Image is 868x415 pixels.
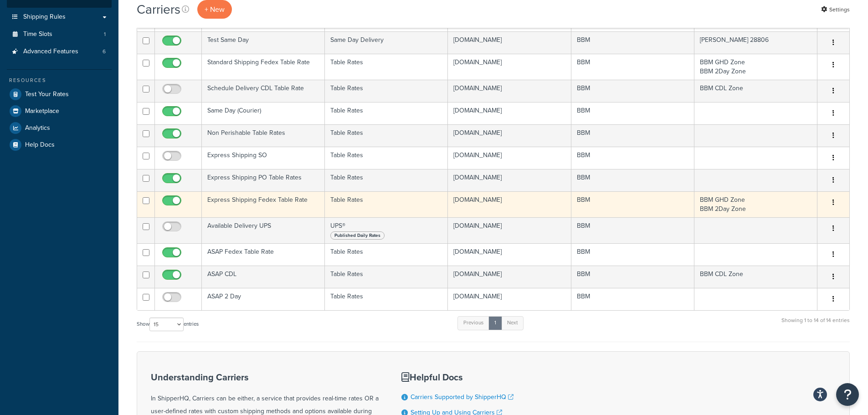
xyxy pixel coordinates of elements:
td: UPS® [325,217,448,243]
a: Analytics [7,120,112,136]
span: 1 [104,31,106,38]
td: Non Perishable Table Rates [202,124,325,147]
li: Time Slots [7,26,112,43]
select: Showentries [149,318,184,331]
td: [DOMAIN_NAME] [448,124,571,147]
td: ASAP CDL [202,266,325,288]
td: BBM GHD Zone BBM 2Day Zone [694,54,817,80]
label: Show entries [137,318,199,331]
button: Open Resource Center [836,383,859,406]
a: Advanced Features 6 [7,43,112,60]
span: Analytics [25,124,50,132]
td: BBM [571,191,694,217]
td: [DOMAIN_NAME] [448,288,571,310]
td: [DOMAIN_NAME] [448,169,571,191]
td: Table Rates [325,243,448,266]
td: BBM [571,243,694,266]
td: [PERSON_NAME] 28806 [694,31,817,54]
a: Shipping Rules [7,9,112,26]
td: BBM [571,31,694,54]
td: BBM GHD Zone BBM 2Day Zone [694,191,817,217]
td: [DOMAIN_NAME] [448,191,571,217]
h3: Helpful Docs [401,372,520,382]
td: Same Day (Courier) [202,102,325,124]
td: [DOMAIN_NAME] [448,54,571,80]
td: [DOMAIN_NAME] [448,147,571,169]
td: Available Delivery UPS [202,217,325,243]
a: Settings [821,3,850,16]
td: ASAP Fedex Table Rate [202,243,325,266]
td: [DOMAIN_NAME] [448,80,571,102]
h1: Carriers [137,0,180,18]
a: Help Docs [7,137,112,153]
td: Schedule Delivery CDL Table Rate [202,80,325,102]
td: BBM [571,102,694,124]
a: Time Slots 1 [7,26,112,43]
a: Next [501,316,524,330]
td: ASAP 2 Day [202,288,325,310]
span: Help Docs [25,141,55,149]
span: Shipping Rules [23,13,66,21]
td: BBM [571,80,694,102]
td: Table Rates [325,169,448,191]
td: Test Same Day [202,31,325,54]
td: Express Shipping Fedex Table Rate [202,191,325,217]
td: Table Rates [325,288,448,310]
td: [DOMAIN_NAME] [448,217,571,243]
td: BBM [571,288,694,310]
td: [DOMAIN_NAME] [448,243,571,266]
td: Express Shipping PO Table Rates [202,169,325,191]
td: BBM [571,54,694,80]
a: Test Your Rates [7,86,112,102]
span: Marketplace [25,108,59,115]
td: BBM [571,169,694,191]
td: Table Rates [325,102,448,124]
td: BBM [571,147,694,169]
td: BBM [571,266,694,288]
a: Carriers Supported by ShipperHQ [411,392,514,402]
td: [DOMAIN_NAME] [448,266,571,288]
div: Resources [7,77,112,84]
td: Express Shipping SO [202,147,325,169]
div: Showing 1 to 14 of 14 entries [781,315,850,335]
td: Table Rates [325,124,448,147]
a: Marketplace [7,103,112,119]
span: Time Slots [23,31,52,38]
td: Table Rates [325,191,448,217]
td: BBM CDL Zone [694,80,817,102]
h3: Understanding Carriers [151,372,379,382]
td: BBM [571,217,694,243]
td: Table Rates [325,80,448,102]
td: Table Rates [325,147,448,169]
td: [DOMAIN_NAME] [448,102,571,124]
a: 1 [488,316,502,330]
li: Advanced Features [7,43,112,60]
a: Previous [457,316,489,330]
td: Standard Shipping Fedex Table Rate [202,54,325,80]
td: Table Rates [325,266,448,288]
td: Table Rates [325,54,448,80]
span: Advanced Features [23,48,78,56]
td: BBM CDL Zone [694,266,817,288]
span: 6 [103,48,106,56]
span: Test Your Rates [25,91,69,98]
td: BBM [571,124,694,147]
td: [DOMAIN_NAME] [448,31,571,54]
span: Published Daily Rates [330,231,385,240]
td: Same Day Delivery [325,31,448,54]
